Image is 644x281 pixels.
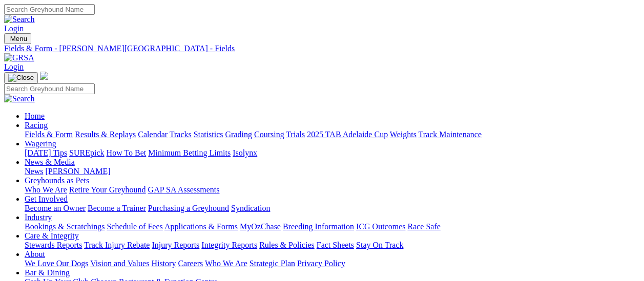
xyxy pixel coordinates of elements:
div: Greyhounds as Pets [25,185,640,194]
a: Grading [225,130,252,139]
a: SUREpick [69,148,104,157]
a: MyOzChase [240,222,281,231]
a: Race Safe [407,222,440,231]
a: Isolynx [233,148,257,157]
a: Care & Integrity [25,231,79,240]
button: Toggle navigation [4,72,38,83]
a: Syndication [231,204,270,212]
a: [PERSON_NAME] [45,167,110,176]
a: Wagering [25,139,56,148]
a: Weights [390,130,417,139]
a: Fields & Form [25,130,73,139]
a: Schedule of Fees [107,222,162,231]
div: Get Involved [25,204,640,213]
div: About [25,259,640,268]
a: Applications & Forms [164,222,238,231]
a: Strategic Plan [250,259,295,268]
a: GAP SA Assessments [148,185,220,194]
a: 2025 TAB Adelaide Cup [307,130,388,139]
a: Fields & Form - [PERSON_NAME][GEOGRAPHIC_DATA] - Fields [4,44,640,53]
a: Login [4,62,24,71]
a: Breeding Information [283,222,354,231]
a: Careers [178,259,203,268]
a: Racing [25,121,48,129]
a: Results & Replays [75,130,136,139]
a: History [151,259,176,268]
a: Home [25,112,45,120]
a: Statistics [194,130,223,139]
a: Get Involved [25,194,68,203]
div: News & Media [25,167,640,176]
a: News & Media [25,158,75,166]
a: Stewards Reports [25,241,82,249]
div: Wagering [25,148,640,158]
a: We Love Our Dogs [25,259,88,268]
div: Care & Integrity [25,241,640,250]
a: Vision and Values [90,259,149,268]
img: logo-grsa-white.png [40,72,48,80]
a: Become a Trainer [88,204,146,212]
a: Trials [286,130,305,139]
a: Greyhounds as Pets [25,176,89,185]
img: Search [4,15,35,24]
a: Minimum Betting Limits [148,148,231,157]
a: Track Injury Rebate [84,241,150,249]
span: Menu [10,35,27,42]
a: Integrity Reports [201,241,257,249]
a: Industry [25,213,52,222]
a: Fact Sheets [317,241,354,249]
a: Tracks [170,130,192,139]
a: Login [4,24,24,33]
div: Industry [25,222,640,231]
a: News [25,167,43,176]
a: Become an Owner [25,204,86,212]
button: Toggle navigation [4,33,31,44]
a: Who We Are [25,185,67,194]
input: Search [4,4,95,15]
a: Calendar [138,130,168,139]
a: How To Bet [107,148,147,157]
img: Close [8,74,34,82]
a: Retire Your Greyhound [69,185,146,194]
a: ICG Outcomes [356,222,405,231]
a: [DATE] Tips [25,148,67,157]
a: Injury Reports [152,241,199,249]
a: Coursing [254,130,284,139]
a: Stay On Track [356,241,403,249]
div: Racing [25,130,640,139]
img: GRSA [4,53,34,62]
a: Rules & Policies [259,241,315,249]
a: Who We Are [205,259,247,268]
input: Search [4,83,95,94]
a: Track Maintenance [419,130,482,139]
a: About [25,250,45,258]
a: Privacy Policy [297,259,345,268]
a: Bookings & Scratchings [25,222,105,231]
a: Purchasing a Greyhound [148,204,229,212]
a: Bar & Dining [25,268,70,277]
img: Search [4,94,35,103]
